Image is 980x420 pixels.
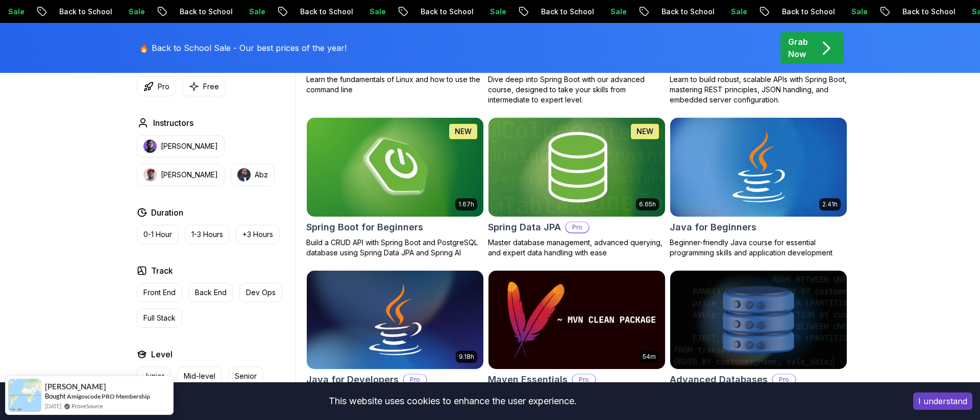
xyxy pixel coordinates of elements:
[143,287,176,298] p: Front End
[143,140,157,153] img: instructor img
[237,168,251,181] img: instructor img
[45,402,61,410] span: [DATE]
[670,270,847,411] a: Advanced Databases cardAdvanced DatabasesProAdvanced database management with SQL, integrity, and...
[161,170,218,180] p: [PERSON_NAME]
[306,270,484,411] a: Java for Developers card9.18hJava for DevelopersProLearn advanced Java concepts to build scalable...
[573,375,595,385] p: Pro
[306,117,484,258] a: Spring Boot for Beginners card1.67hNEWSpring Boot for BeginnersBuild a CRUD API with Spring Boot ...
[151,265,173,277] h2: Track
[650,7,720,17] p: Back to School
[670,74,847,105] p: Learn to build robust, scalable APIs with Spring Boot, mastering REST principles, JSON handling, ...
[161,141,218,151] p: [PERSON_NAME]
[246,287,276,298] p: Dev Ops
[891,7,961,17] p: Back to School
[488,271,665,370] img: Maven Essentials card
[479,7,511,17] p: Sale
[151,348,173,360] h2: Level
[455,126,472,137] p: NEW
[139,42,347,54] p: 🔥 Back to School Sale - Our best prices of the year!
[67,392,150,400] a: Amigoscode PRO Membership
[185,225,230,244] button: 1-3 Hours
[913,392,972,410] button: Accept cookies
[566,222,589,232] p: Pro
[670,373,768,387] h2: Advanced Databases
[670,117,847,258] a: Java for Beginners card2.41hJava for BeginnersBeginner-friendly Java course for essential program...
[643,353,656,361] p: 54m
[670,118,847,217] img: Java for Beginners card
[822,200,838,208] p: 2.41h
[137,366,171,386] button: Junior
[137,76,176,96] button: Pro
[306,238,484,258] p: Build a CRUD API with Spring Boot and PostgreSQL database using Spring Data JPA and Spring AI
[137,308,182,328] button: Full Stack
[306,74,484,95] p: Learn the fundamentals of Linux and how to use the command line
[242,229,273,240] p: +3 Hours
[158,82,169,92] p: Pro
[177,366,222,386] button: Mid-level
[488,270,666,411] a: Maven Essentials card54mMaven EssentialsProLearn how to use Maven to build and manage your Java p...
[458,200,474,208] p: 1.67h
[773,375,795,385] p: Pro
[358,7,391,17] p: Sale
[45,382,106,391] span: [PERSON_NAME]
[143,371,164,381] p: Junior
[306,220,423,234] h2: Spring Boot for Beginners
[45,392,66,400] span: Bought
[670,238,847,258] p: Beginner-friendly Java course for essential programming skills and application development
[8,379,41,412] img: provesource social proof notification image
[143,168,157,181] img: instructor img
[48,7,117,17] p: Back to School
[8,390,898,412] div: This website uses cookies to enhance the user experience.
[409,7,479,17] p: Back to School
[459,353,474,361] p: 9.18h
[488,238,666,258] p: Master database management, advanced querying, and expert data handling with ease
[720,7,752,17] p: Sale
[168,7,238,17] p: Back to School
[488,74,666,105] p: Dive deep into Spring Boot with our advanced course, designed to take your skills from intermedia...
[137,283,182,302] button: Front End
[184,371,215,381] p: Mid-level
[530,7,599,17] p: Back to School
[307,271,483,370] img: Java for Developers card
[143,313,176,323] p: Full Stack
[143,229,172,240] p: 0-1 Hour
[236,225,280,244] button: +3 Hours
[188,283,233,302] button: Back End
[228,366,263,386] button: Senior
[231,164,275,186] button: instructor imgAbz
[137,164,225,186] button: instructor img[PERSON_NAME]
[289,7,358,17] p: Back to School
[117,7,150,17] p: Sale
[639,200,656,208] p: 6.65h
[488,220,561,234] h2: Spring Data JPA
[182,76,226,96] button: Free
[191,229,223,240] p: 1-3 Hours
[238,7,271,17] p: Sale
[488,373,568,387] h2: Maven Essentials
[840,7,873,17] p: Sale
[670,271,847,370] img: Advanced Databases card
[599,7,632,17] p: Sale
[151,206,183,219] h2: Duration
[788,36,808,60] p: Grab Now
[137,225,179,244] button: 0-1 Hour
[239,283,282,302] button: Dev Ops
[307,118,483,217] img: Spring Boot for Beginners card
[235,371,257,381] p: Senior
[488,117,666,258] a: Spring Data JPA card6.65hNEWSpring Data JPAProMaster database management, advanced querying, and ...
[153,117,193,129] h2: Instructors
[255,170,268,180] p: Abz
[636,126,653,137] p: NEW
[306,373,399,387] h2: Java for Developers
[71,402,103,410] a: ProveSource
[771,7,840,17] p: Back to School
[137,135,225,157] button: instructor img[PERSON_NAME]
[670,220,756,234] h2: Java for Beginners
[203,82,219,92] p: Free
[195,287,227,298] p: Back End
[404,375,426,385] p: Pro
[484,115,669,219] img: Spring Data JPA card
